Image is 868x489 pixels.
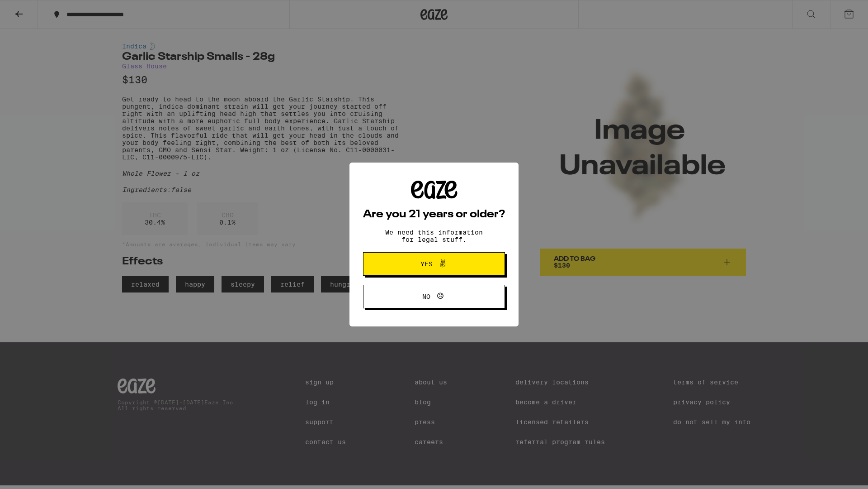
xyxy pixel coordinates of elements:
p: We need this information for legal stuff. [377,229,491,243]
button: Yes [363,252,505,276]
span: Yes [420,261,433,267]
iframe: Opens a widget where you can find more information [811,462,859,484]
h2: Are you 21 years or older? [363,209,505,220]
button: No [363,285,505,308]
span: No [422,293,430,300]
